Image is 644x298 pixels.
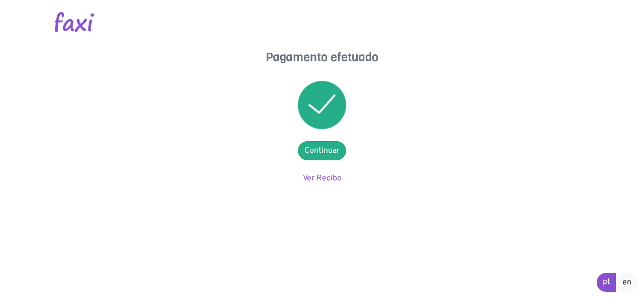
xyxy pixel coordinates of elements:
h4: Pagamento efetuado [221,50,423,65]
a: Ver Recibo [303,173,342,183]
img: success [298,81,346,129]
a: en [616,273,638,292]
a: pt [597,273,616,292]
a: Continuar [298,141,346,160]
